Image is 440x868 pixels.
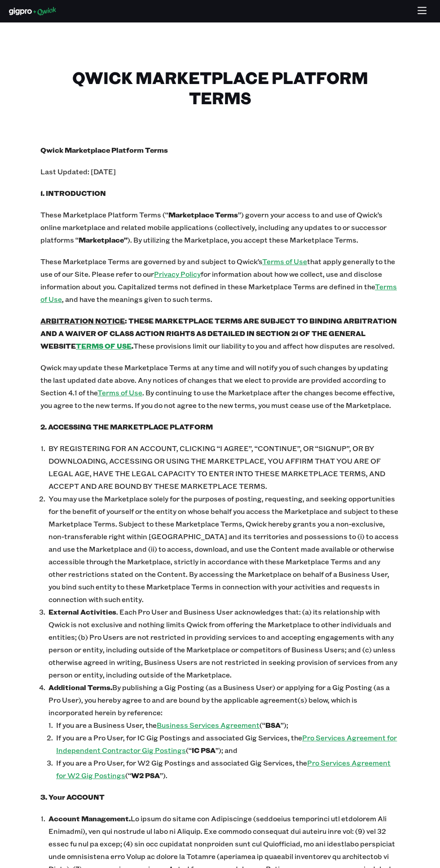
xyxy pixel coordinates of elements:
p: These Marketplace Platform Terms (“ ”) govern your access to and use of Qwick’s online marketplac... [40,208,400,246]
b: Marketplace Terms [168,210,238,219]
p: Qwick may update these Marketplace Terms at any time and will notify you of such changes by updat... [40,361,400,412]
a: Terms of Use [262,257,307,266]
b: Account Management. [48,814,131,823]
b: IC PSA [192,745,216,755]
b: : THESE MARKETPLACE TERMS ARE SUBJECT TO BINDING ARBITRATION AND A WAIVER OF CLASS ACTION RIGHTS ... [40,316,397,350]
a: TERMS OF USE [76,341,132,350]
b: . [132,341,133,350]
h1: Qwick Marketplace Platform Terms [40,67,400,108]
b: 2. ACCESSING THE MARKETPLACE PLATFORM [40,422,213,431]
u: ARBITRATION NOTICE [40,316,125,325]
p: If you are a Pro User, for IC Gig Postings and associated Gig Services, the (“ ”); and [56,731,400,757]
p: BY REGISTERING FOR AN ACCOUNT, CLICKING “I AGREE”, “CONTINUE”, OR “SIGNUP”, OR BY DOWNLOADING, AC... [48,442,400,492]
b: 3. Your ACCOUNT [40,792,105,802]
a: Privacy Policy [154,269,201,279]
p: If you are a Business User, the (“ ”); [56,719,400,731]
a: Business Services Agreement [157,720,260,730]
b: BSA [265,720,281,730]
b: 1. INTRODUCTION [40,188,106,198]
b: External Activities [48,607,116,616]
p: Last Updated: [DATE] [40,165,400,178]
p: If you are a Pro User, for W2 Gig Postings and associated Gig Services, the (“ ”). [56,757,400,782]
p: By publishing a Gig Posting (as a Business User) or applying for a Gig Posting (as a Pro User), y... [48,681,400,719]
p: These provisions limit our liability to you and affect how disputes are resolved. [40,314,400,352]
b: W2 PSA [131,771,160,780]
b: Additional Terms. [48,682,112,692]
b: Qwick Marketplace Platform Terms [40,145,168,155]
a: Terms of Use [97,388,142,397]
p: These Marketplace Terms are governed by and subject to Qwick’s that apply generally to the use of... [40,255,400,306]
b: Marketplace” [79,235,128,244]
p: You may use the Marketplace solely for the purposes of posting, requesting, and seeking opportuni... [48,492,400,606]
p: . Each Pro User and Business User acknowledges that: (a) its relationship with Qwick is not exclu... [48,606,400,681]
